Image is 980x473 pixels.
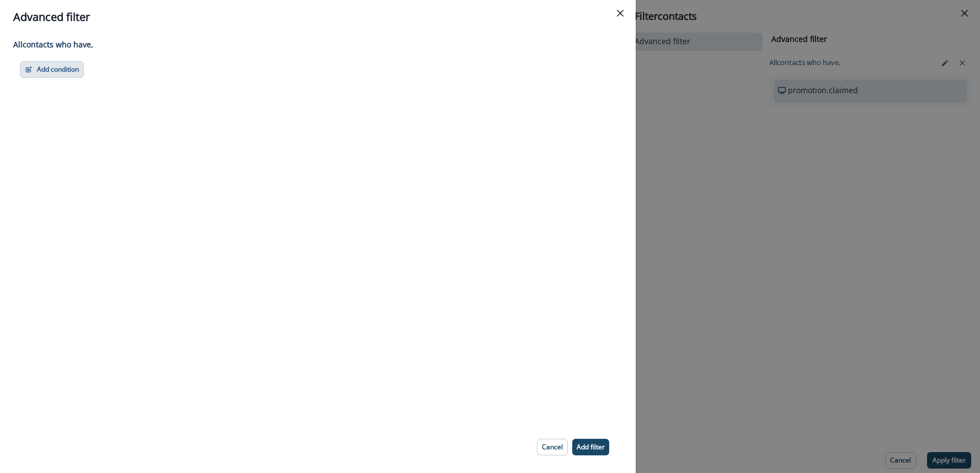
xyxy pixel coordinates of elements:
button: Add condition [20,61,84,78]
button: Close [611,4,629,22]
p: All contact s who have, [13,39,616,50]
p: Add filter [577,443,605,451]
button: Add filter [572,439,609,455]
p: Cancel [542,443,563,451]
button: Cancel [537,439,568,455]
div: Advanced filter [13,9,622,25]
